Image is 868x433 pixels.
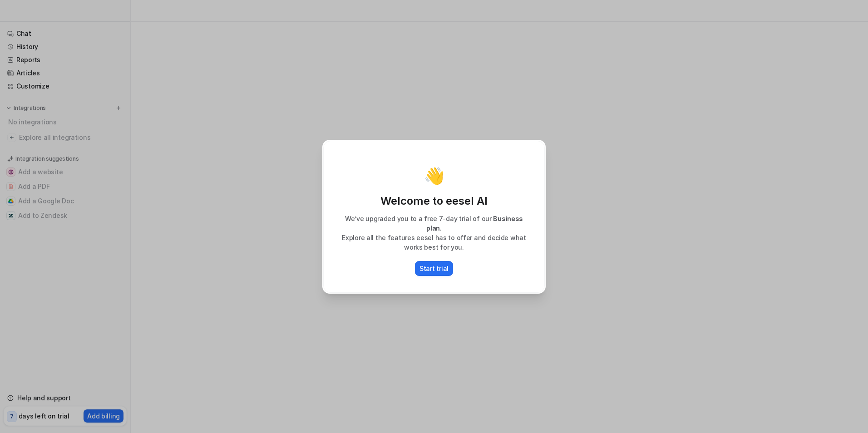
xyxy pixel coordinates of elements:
p: Welcome to eesel AI [333,194,535,208]
p: Explore all the features eesel has to offer and decide what works best for you. [333,233,535,252]
p: We’ve upgraded you to a free 7-day trial of our [333,214,535,233]
p: Start trial [419,264,449,273]
p: 👋 [424,167,444,185]
button: Start trial [415,261,453,276]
